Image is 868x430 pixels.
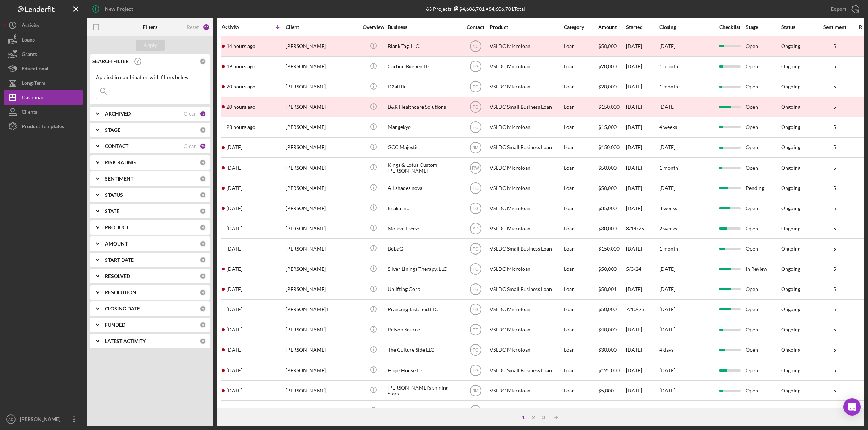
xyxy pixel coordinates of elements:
[286,239,358,258] div: [PERSON_NAME]
[388,280,460,299] div: Uplifting Corp
[564,320,597,339] div: Loan
[598,286,617,292] span: $50,001
[4,105,83,119] button: Clients
[564,158,597,177] div: Loan
[564,24,597,30] div: Category
[817,144,853,150] div: 5
[105,127,120,133] b: STAGE
[746,37,780,56] div: Open
[564,178,597,197] div: Loan
[105,290,136,295] b: RESOLUTION
[781,205,800,211] div: Ongoing
[626,97,659,117] div: [DATE]
[4,32,83,47] button: Loans
[472,206,478,211] text: TG
[184,111,196,117] div: Clear
[598,24,625,30] div: Amount
[200,322,206,328] div: 0
[564,138,597,157] div: Loan
[226,286,242,292] time: 2025-09-10 19:07
[564,381,597,400] div: Loan
[817,246,853,252] div: 5
[226,327,242,333] time: 2025-09-10 00:47
[626,24,659,30] div: Started
[105,257,134,263] b: START DATE
[746,199,780,218] div: Open
[598,246,620,252] span: $150,000
[659,63,678,69] time: 1 month
[388,24,460,30] div: Business
[781,185,800,191] div: Ongoing
[105,192,123,198] b: STATUS
[659,225,677,231] time: 2 weeks
[817,307,853,312] div: 5
[388,158,460,177] div: Kings & Lotus Custom [PERSON_NAME]
[472,226,478,231] text: AD
[598,124,617,130] span: $15,000
[598,165,617,171] span: $50,000
[626,381,659,400] div: [DATE]
[286,340,358,360] div: [PERSON_NAME]
[598,185,617,191] span: $50,000
[659,286,675,292] time: [DATE]
[226,307,242,312] time: 2025-09-10 02:48
[598,97,625,117] div: $150,000
[4,47,83,61] button: Grants
[286,401,358,420] div: [PERSON_NAME]
[817,266,853,272] div: 5
[659,205,677,211] time: 3 weeks
[746,77,780,96] div: Open
[781,246,800,252] div: Ongoing
[22,105,37,121] div: Clients
[598,347,617,353] span: $30,000
[200,305,206,312] div: 0
[490,37,562,56] div: VSLDC Microloan
[286,381,358,400] div: [PERSON_NAME]
[490,219,562,238] div: VSLDC Microloan
[22,76,46,92] div: Long-Term
[746,158,780,177] div: Open
[746,381,780,400] div: Open
[286,320,358,339] div: [PERSON_NAME]
[626,340,659,360] div: [DATE]
[746,239,780,258] div: Open
[490,280,562,299] div: VSLDC Small Business Loan
[746,178,780,197] div: Pending
[105,2,133,16] div: New Project
[746,24,780,30] div: Stage
[388,97,460,117] div: B&R Healthcare Solutions
[388,381,460,400] div: [PERSON_NAME]’s shining Stars
[659,124,677,130] time: 4 weeks
[200,110,206,117] div: 1
[781,368,800,373] div: Ongoing
[388,340,460,360] div: The Culture Side LLC
[598,367,620,373] span: $125,000
[286,199,358,218] div: [PERSON_NAME]
[781,226,800,231] div: Ongoing
[200,192,206,198] div: 0
[222,24,254,30] div: Activity
[388,138,460,157] div: GCC Majestic
[626,361,659,380] div: [DATE]
[22,47,37,63] div: Grants
[490,239,562,258] div: VSLDC Small Business Loan
[746,118,780,137] div: Open
[598,326,617,333] span: $40,000
[746,340,780,360] div: Open
[105,160,136,165] b: RISK RATING
[626,260,659,279] div: 5/3/24
[105,143,128,149] b: CONTACT
[472,44,479,49] text: NC
[388,219,460,238] div: Mojave Freeze
[22,61,48,78] div: Educational
[200,127,206,133] div: 0
[472,368,478,373] text: TG
[105,338,146,344] b: LATEST ACTIVITY
[746,138,780,157] div: Open
[4,61,83,76] button: Educational
[490,118,562,137] div: VSLDC Microloan
[22,119,64,135] div: Product Templates
[92,58,129,64] b: SEARCH FILTER
[626,37,659,56] div: [DATE]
